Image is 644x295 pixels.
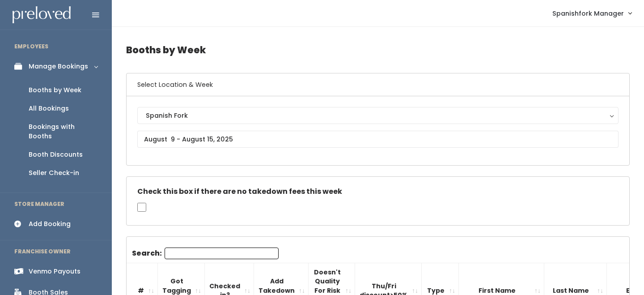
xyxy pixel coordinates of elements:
[543,4,640,23] a: Spanishfork Manager
[29,86,81,95] div: Booths by Week
[127,73,629,96] h6: Select Location & Week
[29,104,69,113] div: All Bookings
[29,168,79,178] div: Seller Check-in
[137,188,619,196] h5: Check this box if there are no takedown fees this week
[137,131,619,148] input: August 9 - August 15, 2025
[29,122,97,141] div: Bookings with Booths
[29,62,88,71] div: Manage Bookings
[29,150,83,159] div: Booth Discounts
[29,267,80,276] div: Venmo Payouts
[146,111,610,120] div: Spanish Fork
[137,107,619,124] button: Spanish Fork
[13,6,71,24] img: preloved logo
[165,248,279,259] input: Search:
[126,38,630,62] h4: Booths by Week
[552,9,624,18] span: Spanishfork Manager
[29,219,71,229] div: Add Booking
[132,248,279,259] label: Search:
